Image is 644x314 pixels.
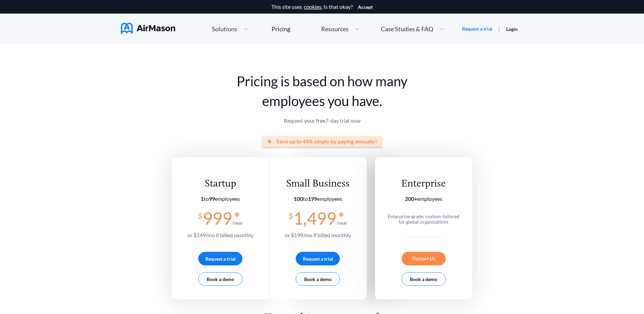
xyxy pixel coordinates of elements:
[272,23,290,35] a: Pricing
[506,26,518,32] a: Login
[198,209,202,220] span: $
[293,208,336,228] span: 1,499
[321,26,349,32] span: Resources
[212,26,237,32] span: Solutions
[304,4,321,10] a: cookies
[296,272,340,286] button: Book a demo
[384,196,463,202] section: employees
[172,71,472,111] h1: Pricing is based on how many employees you have.
[285,232,351,238] span: or $ 199 /mo if billed monthly
[285,178,351,190] div: Small Business
[285,196,351,202] section: employees
[294,195,317,202] span: to
[384,178,463,190] div: Enterprise
[201,195,204,202] b: 1
[294,195,303,202] b: 100
[121,23,175,34] img: AirMason Logo
[198,252,242,265] button: Request a trial
[358,4,373,10] button: Accept cookies
[209,195,215,202] b: 99
[498,25,500,32] span: |
[462,25,492,32] a: Request a trial
[405,195,417,202] b: 200+
[276,138,377,144] span: Save up to 44% simply by paying annually!
[187,232,254,238] span: or $ 149 /mo if billed monthly
[296,252,340,265] button: Request a trial
[381,26,433,32] span: Case Studies & FAQ
[187,178,254,190] div: Startup
[402,272,446,286] button: Book a demo
[198,272,242,286] button: Book a demo
[201,195,215,202] span: to
[272,26,290,32] div: Pricing
[203,208,232,228] span: 999
[172,118,472,124] p: Request your free 7 -day trial now
[388,213,459,225] span: Enterprise-grade, custom-tailored for global organizations
[308,195,317,202] b: 199
[187,196,254,202] section: employees
[402,252,446,265] div: Contact Us
[289,209,293,220] span: $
